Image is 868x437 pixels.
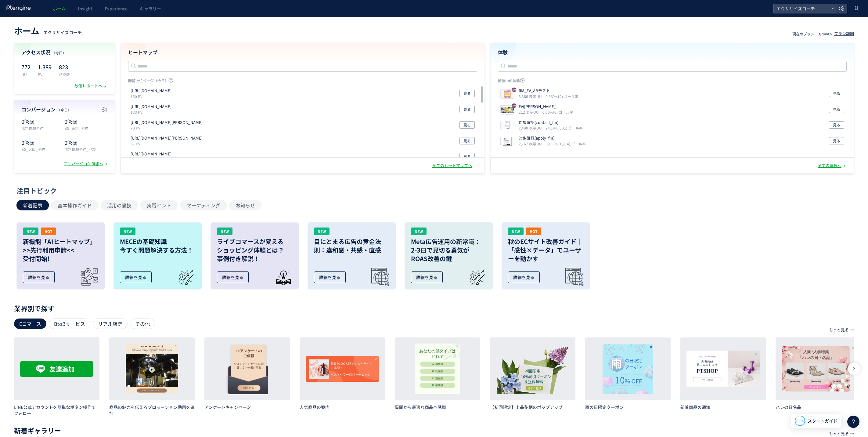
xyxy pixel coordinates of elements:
span: 見る [833,90,840,97]
i: 212 表示UU [519,109,541,115]
div: NEW [411,228,427,235]
span: スタートガイド [808,418,837,424]
span: (0) [30,119,34,125]
img: 0de609a69396425248617afdb2a8d67e1722504338188.png [501,121,514,130]
span: ホーム [53,5,66,12]
h3: ハレの日名品 [776,404,861,410]
i: 3,366 表示UU [519,94,544,99]
div: NEW [508,228,524,235]
p: https://exercisecoach.co.jp/column/53672 [131,151,171,157]
div: — [14,24,82,37]
span: （今日） [57,107,71,112]
div: リアル店舗 [93,319,128,329]
h3: アンケートキャンペーン [204,404,290,410]
h3: ライブコマースが変える ショッピング体験とは？ 事例付き解説！ [217,237,293,263]
p: 対象確認(contact_fin) [519,120,580,126]
h3: Meta広告運用の新常識： 2-3日で見切る勇気が ROAS改善の鍵 [411,237,487,263]
button: マーケティング [180,200,227,210]
span: 見る [463,121,471,129]
button: 見る [829,90,844,97]
p: 閲覧上位ページ（今日） [128,78,477,86]
p: https://shapes-international.co.jp/home/cam11 [131,104,171,110]
p: 823 [59,62,70,72]
div: 全ての体験へ [818,163,847,169]
div: BtoBサービス [49,319,90,329]
button: 見る [459,137,475,144]
div: Eコマース [14,319,46,329]
p: → [850,325,854,335]
p: 0% [64,139,107,147]
button: 見る [459,121,475,129]
p: 150 PV [131,94,174,99]
div: プラン詳細 [834,31,854,37]
a: NEWHOT新機能「AIヒートマップ」>>先行利用申請<<受付開始!詳細を見る [16,222,105,290]
span: 見る [833,106,840,113]
h3: MECEの基礎知識 今すぐ問題解決する方法！ [120,237,196,254]
div: 数値レポートへ [74,83,107,89]
span: 見る [463,90,471,97]
p: https://shapes-international.co.jp/hain-pilates [131,120,203,126]
div: NEW [23,228,38,235]
button: 基本操作ガイド [51,200,98,210]
span: 見る [833,137,840,144]
p: FV(町田) [519,104,571,110]
span: 85% [796,418,804,423]
i: 69.17%(1,914) ゴール率 [546,141,586,146]
div: 詳細を見る [508,271,540,283]
a: NEWMECEの基礎知識今すぐ問題解決する方法！詳細を見る [113,222,202,290]
p: 現在のプラン： Growth [792,31,832,36]
p: 54 PV [131,157,174,162]
h4: アクセス状況 [21,49,107,56]
p: BG_東京_予約 [64,126,107,131]
span: Insight [78,5,92,12]
h3: LINE公式アカウントを簡単なボタン操作でフォロー [14,404,99,416]
span: 見る [463,137,471,144]
p: 0% [64,118,107,126]
span: 見る [463,106,471,113]
p: 配信中の体験 [498,78,847,86]
span: 見る [833,121,840,129]
h3: 雨の日限定クーポン [585,404,671,410]
span: エクササイズコーチ [43,29,82,35]
span: ホーム [14,24,39,37]
button: 見る [459,153,475,160]
h3: 秋のECサイト改善ガイド｜「感性×データ」でユーザーを動かす [508,237,584,263]
p: 67 PV [131,141,205,146]
span: (0) [73,140,77,146]
p: https://exercisecoach.co.jp/lp5 [131,88,171,94]
span: 見る [463,153,471,160]
i: 0.00%(0) ゴール率 [542,109,573,115]
a: NEWMeta広告運用の新常識：2-3日で見切る勇気がROAS改善の鍵詳細を見る [405,222,493,290]
span: エクササイズコーチ [775,4,829,13]
div: その他 [130,319,155,329]
img: 75bc9510a198fd956789d57a0b57db2b1756885886511.jpeg [501,106,514,114]
div: HOT [526,228,541,235]
p: 業界別で探す [14,306,854,310]
span: (0) [30,140,34,146]
button: 見る [829,137,844,144]
span: Experience [105,5,128,12]
div: 詳細を見る [411,271,443,283]
a: NEW目にとまる広告の黄金法則：違和感・共感・直感詳細を見る [308,222,396,290]
button: 新着記事 [16,200,49,210]
div: コンバージョン詳細へ [64,161,109,167]
i: 2,767 表示UU [519,141,544,146]
img: 87852270ec45347ad5bc8002c942269e1759363700888.jpeg [501,90,514,98]
div: 詳細を見る [217,271,249,283]
div: 全てのヒートマップへ [432,163,477,169]
button: 実践ヒント [140,200,178,210]
h4: コンバージョン [21,106,107,113]
button: お知らせ [229,200,261,210]
img: 510b07899b16470ee8140da9b665b1571721111989863.png [501,137,514,146]
p: BG_大阪_予約 [21,147,61,152]
div: NEW [217,228,232,235]
p: 0% [21,139,61,147]
p: 1,389 [38,62,52,72]
h4: ヒートマップ [128,49,477,56]
div: 詳細を見る [120,271,152,283]
p: 訪問数 [59,72,70,77]
button: 見る [829,121,844,129]
h3: 目にとまる広告の黄金法則：違和感・共感・直感 [314,237,390,254]
i: 0.36%(12) ゴール率 [546,94,578,99]
button: 活用の裏技 [101,200,138,210]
